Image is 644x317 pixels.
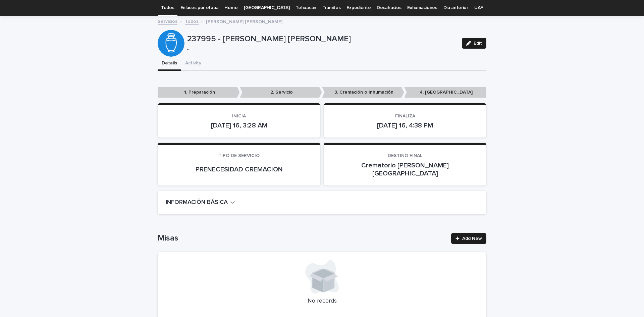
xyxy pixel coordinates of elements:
[332,161,478,177] p: Crematorio [PERSON_NAME][GEOGRAPHIC_DATA]
[187,34,457,44] p: 237995 - [PERSON_NAME] [PERSON_NAME]
[158,17,177,25] a: Servicios
[158,87,240,98] p: 1. Preparación
[166,199,228,206] h2: INFORMACIÓN BÁSICA
[166,298,478,305] p: No records
[158,57,181,71] button: Details
[166,121,312,129] p: [DATE] 16, 3:28 AM
[158,233,447,243] h1: Misas
[388,153,422,158] span: DESTINO FINAL
[166,165,312,173] p: PRENECESIDAD CREMACION
[181,57,205,71] button: Activity
[166,199,235,206] button: INFORMACIÓN BÁSICA
[462,38,486,49] button: Edit
[185,17,199,25] a: Todos
[206,17,282,25] p: [PERSON_NAME] [PERSON_NAME]
[187,47,454,52] p: -
[332,121,478,129] p: [DATE] 16, 4:38 PM
[474,41,482,46] span: Edit
[404,87,486,98] p: 4. [GEOGRAPHIC_DATA]
[451,233,486,244] a: Add New
[462,236,482,241] span: Add New
[322,87,404,98] p: 3. Cremación o Inhumación
[395,114,415,118] span: FINALIZA
[218,153,260,158] span: TIPO DE SERVICIO
[240,87,322,98] p: 2. Servicio
[232,114,246,118] span: INICIA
